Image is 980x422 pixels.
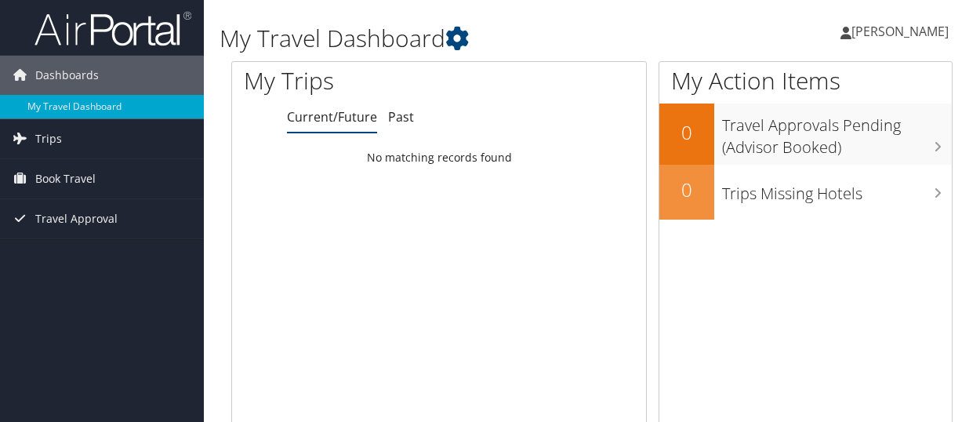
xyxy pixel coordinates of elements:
[232,144,646,172] td: No matching records found
[388,108,414,126] a: Past
[34,10,191,47] img: airportal-logo.png
[244,64,462,97] h1: My Trips
[659,165,952,220] a: 0Trips Missing Hotels
[35,119,62,158] span: Trips
[659,104,952,164] a: 0Travel Approvals Pending (Advisor Booked)
[840,8,964,55] a: [PERSON_NAME]
[220,22,716,55] h1: My Travel Dashboard
[35,199,118,238] span: Travel Approval
[722,107,952,158] h3: Travel Approvals Pending (Advisor Booked)
[851,23,949,40] span: [PERSON_NAME]
[659,64,952,97] h1: My Action Items
[35,159,96,198] span: Book Travel
[659,119,714,146] h2: 0
[287,108,377,126] a: Current/Future
[659,176,714,203] h2: 0
[35,56,99,95] span: Dashboards
[722,175,952,205] h3: Trips Missing Hotels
